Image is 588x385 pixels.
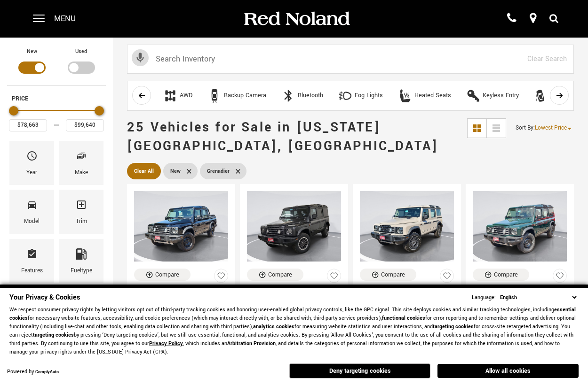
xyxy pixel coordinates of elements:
[276,86,328,106] button: BluetoothBluetooth
[59,239,103,283] div: FueltypeFueltype
[127,45,574,74] input: Search Inventory
[381,270,405,279] div: Compare
[95,106,104,115] div: Maximum Price
[9,190,54,234] div: ModelModel
[214,269,228,287] button: Save Vehicle
[158,86,198,106] button: AWDAWD
[27,47,37,56] label: New
[9,106,18,115] div: Minimum Price
[76,148,87,168] span: Make
[550,86,569,105] button: scroll right
[360,191,454,262] img: 2025 INEOS Grenadier Wagon
[26,246,38,266] span: Features
[132,86,151,105] button: scroll left
[516,124,535,132] span: Sort By :
[76,246,87,266] span: Fueltype
[461,86,524,106] button: Keyless EntryKeyless Entry
[76,197,87,216] span: Trim
[163,89,177,103] div: AWD
[7,369,59,375] div: Powered by
[35,369,59,375] a: ComplyAuto
[149,340,183,347] a: Privacy Policy
[21,266,43,276] div: Features
[224,92,266,100] div: Backup Camera
[247,269,303,281] button: Compare Vehicle
[242,11,350,27] img: Red Noland Auto Group
[59,141,103,185] div: MakeMake
[473,269,529,281] button: Compare Vehicle
[281,89,295,103] div: Bluetooth
[9,293,80,302] span: Your Privacy & Cookies
[494,270,518,279] div: Compare
[327,269,341,287] button: Save Vehicle
[132,49,149,66] svg: Click to toggle on voice search
[355,92,383,100] div: Fog Lights
[9,103,104,131] div: Price
[247,191,341,262] img: 2024 INEOS Grenadier Fieldmaster Edition
[155,270,179,279] div: Compare
[207,165,230,177] span: Grenadier
[26,148,38,168] span: Year
[333,86,388,106] button: Fog LightsFog Lights
[253,323,294,330] strong: analytics cookies
[170,165,181,177] span: New
[440,269,454,287] button: Save Vehicle
[9,119,47,131] input: Minimum
[553,269,567,287] button: Save Vehicle
[180,92,192,100] div: AWD
[26,168,37,178] div: Year
[127,118,438,155] span: 25 Vehicles for Sale in [US_STATE][GEOGRAPHIC_DATA], [GEOGRAPHIC_DATA]
[26,197,38,216] span: Model
[472,295,496,300] div: Language:
[268,270,292,279] div: Compare
[473,191,567,262] img: 2025 INEOS Grenadier Wagon
[466,89,480,103] div: Keyless Entry
[24,216,40,227] div: Model
[289,363,430,378] button: Deny targeting cookies
[207,89,222,103] div: Backup Camera
[437,364,579,378] button: Allow all cookies
[33,331,74,339] strong: targeting cookies
[360,269,416,281] button: Compare Vehicle
[227,340,276,347] strong: Arbitration Provision
[9,239,54,283] div: FeaturesFeatures
[498,293,579,302] select: Language Select
[75,47,87,56] label: Used
[202,86,271,106] button: Backup CameraBackup Camera
[134,165,154,177] span: Clear All
[76,216,87,227] div: Trim
[338,89,352,103] div: Fog Lights
[414,92,451,100] div: Heated Seats
[7,47,106,85] div: Filter by Vehicle Type
[298,92,323,100] div: Bluetooth
[534,89,548,103] div: Lane Departure Warning
[382,315,425,322] strong: functional cookies
[134,191,228,262] img: 2025 INEOS Grenadier Quartermaster
[12,94,101,103] h5: Price
[9,141,54,185] div: YearYear
[398,89,412,103] div: Heated Seats
[433,323,474,330] strong: targeting cookies
[134,269,191,281] button: Compare Vehicle
[535,124,567,132] span: Lowest Price
[9,306,579,356] p: We respect consumer privacy rights by letting visitors opt out of third-party tracking cookies an...
[75,168,88,178] div: Make
[71,266,92,276] div: Fueltype
[66,119,104,131] input: Maximum
[393,86,456,106] button: Heated SeatsHeated Seats
[483,92,519,100] div: Keyless Entry
[59,190,103,234] div: TrimTrim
